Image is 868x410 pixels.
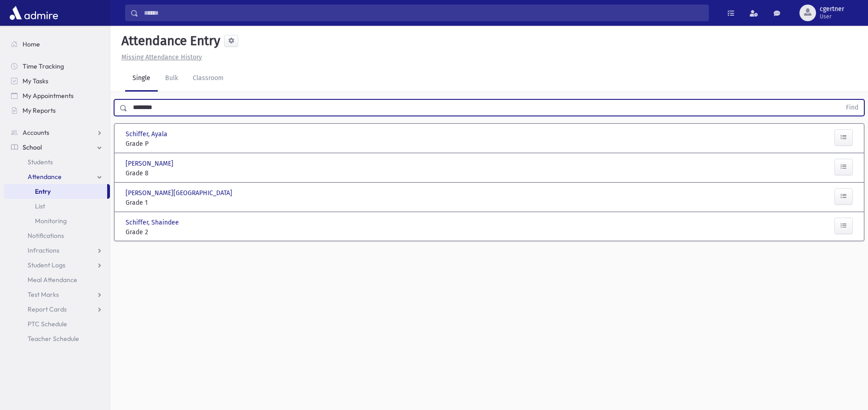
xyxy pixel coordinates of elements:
a: Infractions [4,243,110,258]
span: PTC Schedule [28,320,67,328]
span: Students [28,158,53,166]
span: Time Tracking [23,62,64,70]
a: Report Cards [4,302,110,317]
a: Meal Attendance [4,272,110,287]
a: List [4,199,110,214]
span: Student Logs [28,261,65,269]
a: Teacher Schedule [4,331,110,346]
span: Entry [35,187,51,196]
a: Test Marks [4,287,110,302]
span: Grade P [126,139,239,149]
span: My Tasks [23,77,48,85]
a: Accounts [4,125,110,140]
a: Home [4,37,110,52]
span: [PERSON_NAME][GEOGRAPHIC_DATA] [126,188,234,198]
span: Attendance [28,173,62,181]
span: Home [23,40,40,48]
h5: Attendance Entry [118,33,220,49]
span: User [820,13,844,20]
span: Accounts [23,128,49,137]
a: PTC Schedule [4,317,110,331]
span: Notifications [28,231,64,240]
span: Meal Attendance [28,276,77,284]
span: Schiffer, Ayala [126,129,169,139]
a: Students [4,155,110,169]
span: List [35,202,45,210]
span: Monitoring [35,217,67,225]
span: cgertner [820,6,844,13]
span: My Appointments [23,92,74,100]
a: Attendance [4,169,110,184]
a: Time Tracking [4,59,110,74]
a: Monitoring [4,214,110,228]
span: School [23,143,42,151]
span: Report Cards [28,305,67,313]
input: Search [138,5,708,21]
a: My Appointments [4,88,110,103]
a: Single [125,66,158,92]
span: Grade 2 [126,227,239,237]
a: Missing Attendance History [118,53,202,61]
a: Student Logs [4,258,110,272]
span: Infractions [28,246,59,254]
u: Missing Attendance History [121,53,202,61]
span: Schiffer, Shaindee [126,218,181,227]
a: Entry [4,184,107,199]
span: Test Marks [28,290,59,299]
a: School [4,140,110,155]
a: My Reports [4,103,110,118]
button: Find [840,100,864,115]
span: [PERSON_NAME] [126,159,175,168]
span: My Reports [23,106,56,115]
span: Teacher Schedule [28,335,79,343]
span: Grade 8 [126,168,239,178]
span: Grade 1 [126,198,239,208]
a: Notifications [4,228,110,243]
a: Bulk [158,66,185,92]
img: AdmirePro [7,4,60,22]
a: My Tasks [4,74,110,88]
a: Classroom [185,66,231,92]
